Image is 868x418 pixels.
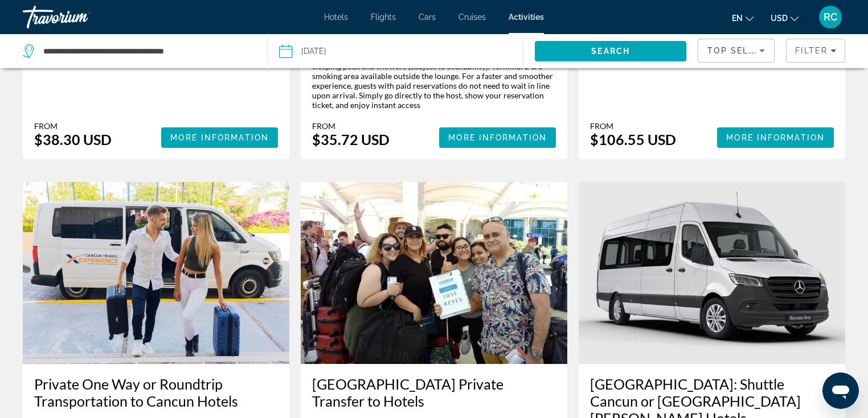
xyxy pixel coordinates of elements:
[34,375,278,409] a: Private One Way or Roundtrip Transportation to Cancun Hotels
[23,182,289,364] img: Private One Way or Roundtrip Transportation to Cancun Hotels
[535,41,686,61] button: Search
[707,46,772,55] span: Top Sellers
[822,373,859,409] iframe: Button to launch messaging window
[34,131,112,148] div: $38.30 USD
[707,44,765,57] mat-select: Sort by
[590,121,676,131] div: From
[591,47,630,56] span: Search
[824,11,837,23] span: RC
[23,2,137,32] a: Travorium
[732,14,743,23] span: en
[509,13,544,22] a: Activities
[816,5,845,29] button: User Menu
[579,182,845,364] img: Cancun Airport: Shuttle Cancun or Playa del Carmen Hotels
[771,10,799,26] button: Change currency
[161,127,278,148] button: More Information
[312,375,556,409] a: [GEOGRAPHIC_DATA] Private Transfer to Hotels
[312,131,390,148] div: $35.72 USD
[42,43,250,60] input: Search destination
[301,182,567,364] img: Cancun Airport Private Transfer to Hotels
[279,34,523,68] button: [DATE]Date: Oct 8, 2025
[448,133,547,142] span: More Information
[726,133,825,142] span: More Information
[324,13,348,22] a: Hotels
[371,13,396,22] a: Flights
[34,121,112,131] div: From
[717,127,834,148] button: More Information
[170,133,269,142] span: More Information
[590,131,676,148] div: $106.55 USD
[795,46,828,55] span: Filter
[771,14,788,23] span: USD
[439,127,556,148] button: More Information
[458,13,486,22] a: Cruises
[786,39,845,63] button: Filters
[312,121,390,131] div: From
[419,13,436,22] a: Cars
[732,10,754,26] button: Change language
